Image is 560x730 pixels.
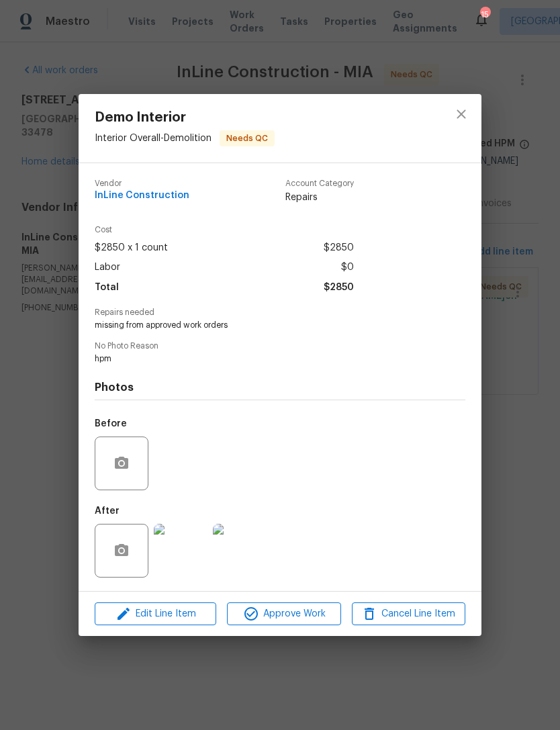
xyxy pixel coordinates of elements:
span: Repairs [285,191,354,204]
span: Approve Work [231,606,336,623]
button: Approve Work [227,602,340,626]
div: 15 [480,8,489,21]
span: Interior Overall - Demolition [95,134,212,143]
span: $2850 x 1 count [95,238,168,258]
span: $2850 [324,278,354,298]
span: $0 [341,258,354,277]
span: No Photo Reason [95,342,465,351]
span: Cost [95,226,354,234]
span: Edit Line Item [99,606,212,623]
span: Account Category [285,179,354,188]
button: Edit Line Item [95,602,216,626]
button: Cancel Line Item [352,602,465,626]
span: Needs QC [221,132,273,145]
h5: After [95,506,120,516]
span: Repairs needed [95,308,465,317]
span: missing from approved work orders [95,320,428,331]
span: hpm [95,353,428,365]
span: Demo Interior [95,110,275,125]
span: InLine Construction [95,191,189,201]
h5: Before [95,419,127,428]
span: Total [95,278,119,298]
span: Labor [95,258,120,277]
span: $2850 [324,238,354,258]
button: close [445,98,477,130]
h4: Photos [95,381,465,394]
span: Cancel Line Item [356,606,461,623]
span: Vendor [95,179,189,188]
